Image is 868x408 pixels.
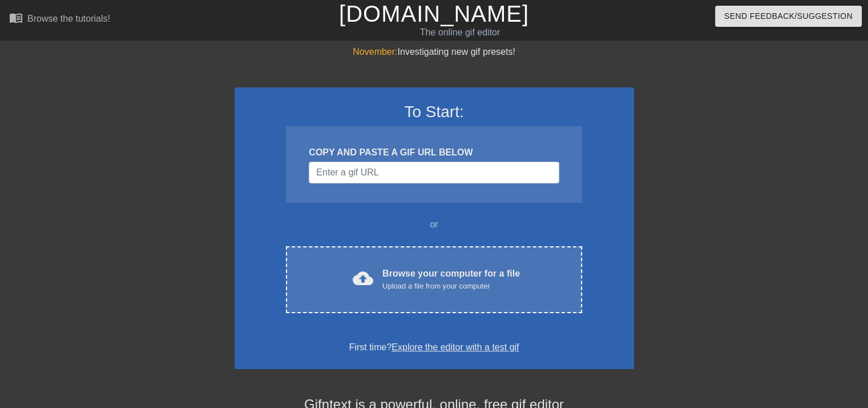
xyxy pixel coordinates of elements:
[249,102,619,122] h3: To Start:
[309,146,559,159] div: COPY AND PASTE A GIF URL BELOW
[353,47,397,57] span: November:
[9,11,110,29] a: Browse the tutorials!
[264,218,604,231] div: or
[382,281,520,292] div: Upload a file from your computer
[9,11,23,25] span: menu_book
[339,1,529,26] a: [DOMAIN_NAME]
[27,14,110,23] div: Browse the tutorials!
[309,162,559,183] input: Username
[249,341,619,354] div: First time?
[391,342,519,352] a: Explore the editor with a test gif
[724,9,853,23] span: Send Feedback/Suggestion
[382,267,520,292] div: Browse your computer for a file
[353,268,373,289] span: cloud_upload
[295,26,625,39] div: The online gif editor
[235,45,634,59] div: Investigating new gif presets!
[715,6,862,27] button: Send Feedback/Suggestion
